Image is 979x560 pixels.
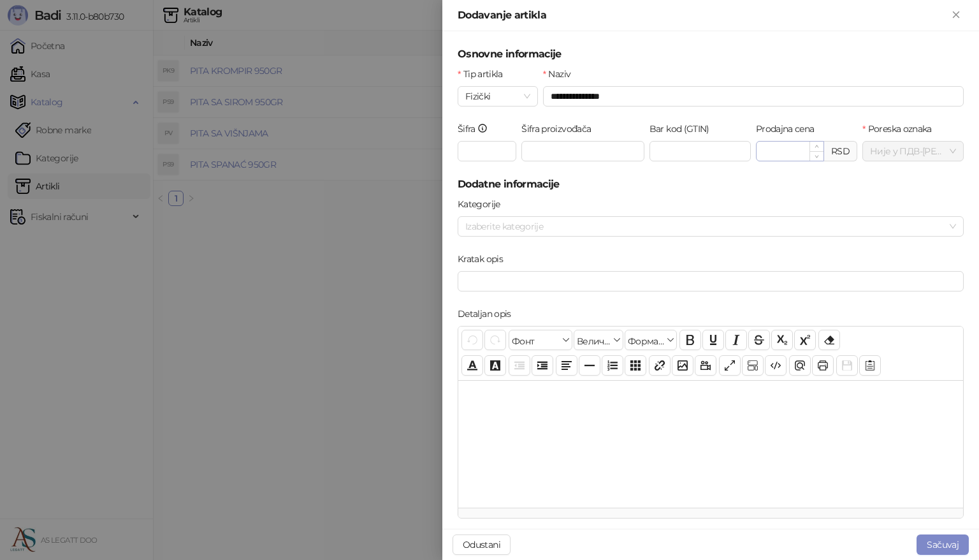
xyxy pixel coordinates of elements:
button: Штампај [812,355,834,376]
button: Приказ преко целог екрана [719,355,741,376]
button: Сачувај [836,355,858,376]
span: Decrease Value [809,151,823,161]
label: Šifra proizvođača [521,122,599,136]
button: Слика [672,355,693,376]
button: Извлачење [509,355,530,376]
label: Naziv [543,67,579,81]
label: Šifra [458,122,496,136]
button: Подебљано [679,330,701,350]
button: Приказ кода [765,355,787,376]
button: Прецртано [748,330,770,350]
button: Формати [625,330,677,350]
button: Фонт [509,330,572,350]
button: Експонент [794,330,816,350]
button: Подвучено [702,330,724,350]
button: Веза [649,355,671,376]
label: Prodajna cena [756,122,822,136]
span: Fizički [465,87,530,106]
button: Odustani [453,534,511,555]
button: Понови [484,330,506,350]
button: Индексирано [771,330,793,350]
button: Искошено [725,330,747,350]
button: Видео [695,355,716,376]
button: Величина [574,330,623,350]
span: Није у ПДВ - [PERSON_NAME] ( 0,00 %) [870,142,956,161]
input: Kratak opis [458,271,964,291]
button: Прикажи блокове [742,355,764,376]
h5: Osnovne informacije [458,47,964,62]
button: Увлачење [532,355,553,376]
input: Šifra proizvođača [521,141,644,161]
label: Kategorije [458,197,508,211]
button: Хоризонтална линија [579,355,600,376]
label: Kratak opis [458,252,511,266]
button: Преглед [789,355,811,376]
span: down [815,154,819,159]
h5: Dodatne informacije [458,177,964,192]
label: Tip artikla [458,67,511,81]
div: Dodavanje artikla [458,8,948,23]
label: Bar kod (GTIN) [649,122,717,136]
label: Detaljan opis [458,307,519,321]
input: Naziv [543,86,964,107]
button: Поравнање [556,355,577,376]
button: Табела [625,355,646,376]
button: Шаблон [859,355,881,376]
button: Поврати [461,330,483,350]
span: up [815,144,819,149]
button: Sačuvaj [917,534,969,555]
button: Уклони формат [818,330,840,350]
button: Боја позадине [484,355,506,376]
div: RSD [824,141,857,161]
input: Bar kod (GTIN) [649,141,751,161]
label: Poreska oznaka [862,122,939,136]
button: Zatvori [948,8,964,23]
span: Increase Value [809,142,823,151]
button: Боја текста [461,355,483,376]
button: Листа [602,355,623,376]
